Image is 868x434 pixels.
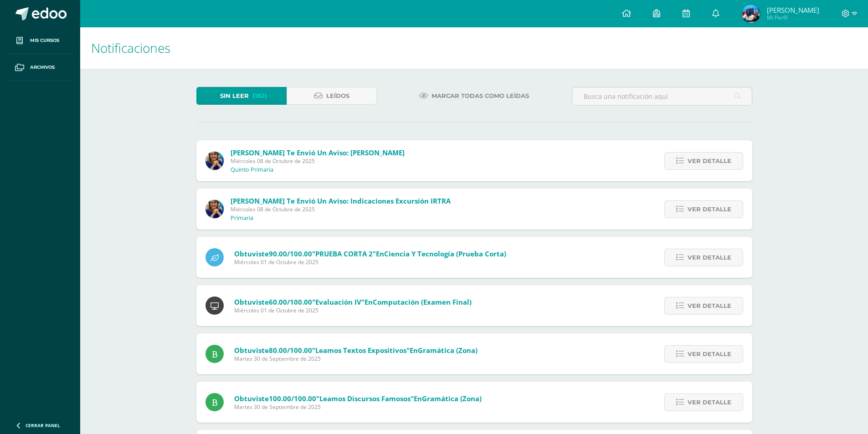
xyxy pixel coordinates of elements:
span: Sin leer [220,87,249,104]
span: Mi Perfil [767,14,819,21]
img: 5d6f35d558c486632aab3bda9a330e6b.png [205,152,224,170]
span: Gramática (Zona) [422,394,482,403]
span: Archivos [30,64,55,71]
span: Martes 30 de Septiembre de 2025 [234,403,482,411]
span: Ver detalle [688,394,731,411]
span: "PRUEBA CORTA 2" [312,249,376,258]
span: [PERSON_NAME] te envió un aviso: [PERSON_NAME] [231,148,405,157]
img: d439fe9a19e8a77d6f0546b000a980b9.png [742,5,760,23]
span: Cerrar panel [26,422,60,429]
span: Marcar todas como leídas [431,87,529,104]
span: Leídos [326,87,349,104]
span: Ver detalle [688,249,731,266]
span: Ciencia y Tecnología (Prueba corta) [384,249,506,258]
a: Marcar todas como leídas [408,87,540,105]
span: 100.00/100.00 [269,394,316,403]
a: Leídos [287,87,377,105]
span: [PERSON_NAME] [767,5,819,15]
span: Computación (Examen Final) [373,297,472,306]
span: Obtuviste en [234,346,478,355]
span: "Leamos discursos famosos" [316,394,414,403]
span: Notificaciones [91,39,170,56]
span: Miércoles 08 de Octubre de 2025 [231,205,451,213]
span: Ver detalle [688,153,731,169]
p: Quinto Primaria [231,166,273,174]
span: Ver detalle [688,297,731,314]
a: Mis cursos [7,27,73,54]
span: Obtuviste en [234,394,482,403]
span: Obtuviste en [234,297,472,306]
input: Busca una notificación aquí [572,87,752,105]
span: Martes 30 de Septiembre de 2025 [234,355,478,363]
p: Primaria [231,214,253,222]
span: "Evaluación IV" [312,297,365,306]
span: 90.00/100.00 [269,249,312,258]
span: Miércoles 01 de Octubre de 2025 [234,306,472,314]
img: 5d6f35d558c486632aab3bda9a330e6b.png [205,200,224,218]
span: "Leamos textos expositivos" [312,346,410,355]
span: Obtuviste en [234,249,506,258]
span: Gramática (Zona) [418,346,478,355]
span: [PERSON_NAME] te envió un aviso: Indicaciones Excursión IRTRA [231,196,451,205]
span: Mis cursos [30,37,59,44]
span: 60.00/100.00 [269,297,312,306]
span: Miércoles 08 de Octubre de 2025 [231,157,405,165]
span: Ver detalle [688,346,731,363]
a: Sin leer(182) [196,87,287,105]
span: 80.00/100.00 [269,346,312,355]
span: Ver detalle [688,201,731,218]
a: Archivos [7,54,73,81]
span: (182) [252,87,267,104]
span: Miércoles 01 de Octubre de 2025 [234,258,506,266]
